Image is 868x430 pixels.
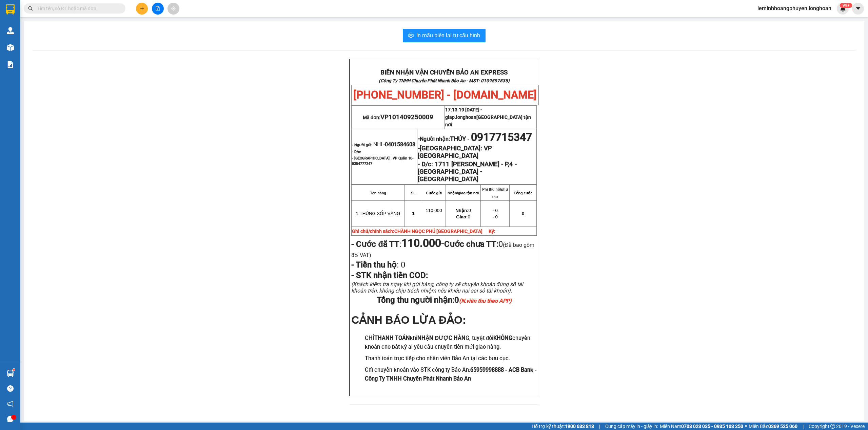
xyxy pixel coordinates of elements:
strong: 0369 525 060 [768,424,797,429]
span: 110.000 [426,208,442,213]
img: logo-vxr [6,4,15,15]
img: warehouse-icon [7,44,14,51]
span: - [401,237,444,250]
strong: Nhận: [455,208,468,213]
span: giap.longhoan [445,114,531,127]
span: (Khách kiểm tra ngay khi gửi hàng, công ty sẽ chuyển khoản đúng số tài khoản trên, không chịu trá... [351,281,523,294]
img: warehouse-icon [7,27,14,34]
span: VP101409250009 [380,113,433,121]
span: - 0 [492,214,498,219]
strong: - Người gửi: [352,143,372,147]
span: printer [408,33,414,39]
span: Miền Bắc [749,423,797,430]
strong: 0708 023 035 - 0935 103 250 [681,424,743,429]
strong: (Công Ty TNHH Chuyển Phát Nhanh Bảo An - MST: 0109597835) [379,78,510,83]
span: caret-down [855,5,861,12]
sup: 111 [840,3,852,8]
span: [PHONE_NUMBER] - [DOMAIN_NAME] [353,88,537,101]
input: Tìm tên, số ĐT hoặc mã đơn [37,5,117,12]
span: | [803,423,804,430]
strong: Cước chưa TT: [444,239,498,249]
span: 0 [456,214,470,219]
span: search [28,6,33,11]
strong: 110.000 [401,237,441,250]
span: leminhhoangphuyen.longhoan [752,4,837,13]
h3: CHỈ khi G, tuyệt đối chuyển khoản cho bất kỳ ai yêu cầu chuyển tiền mới giao hàng. [365,334,537,351]
span: 0401584608 [385,141,415,148]
span: CHÀNH NGỌC PHÚ [GEOGRAPHIC_DATA] [394,229,482,234]
strong: Ghi chú/chính sách: [352,229,482,234]
span: copyright [830,424,835,429]
strong: 65959998888 - ACB Bank - Công Ty TNHH Chuyển Phát Nhanh Bảo An [365,367,537,382]
span: 17:13:19 [DATE] - [445,107,531,127]
button: file-add [152,3,164,15]
span: aim [171,6,176,11]
span: THÚY [450,135,466,143]
span: 0 [454,295,512,305]
strong: Cước gửi [426,191,442,195]
strong: - D/c: [352,150,361,154]
span: CẢNH BÁO LỪA ĐẢO: [351,314,466,326]
span: Miền Nam [660,423,743,430]
span: 0917715347 [471,131,532,144]
img: icon-new-feature [840,5,846,12]
span: Mã đơn: [363,115,434,120]
h3: Chỉ chuyển khoản vào STK công ty Bảo An: [365,366,537,383]
strong: Giao: [456,214,468,219]
strong: BIÊN NHẬN VẬN CHUYỂN BẢO AN EXPRESS [380,69,508,76]
strong: - [418,135,466,143]
span: 0354777247 [352,162,372,166]
span: 1 [412,211,414,216]
span: Người nhận: [420,136,466,142]
span: | [599,423,600,430]
strong: Phí thu hộ/phụ thu [482,187,508,199]
span: - 0 [492,208,498,213]
strong: - D/c: [418,160,433,168]
span: 0 [399,260,405,270]
strong: Nhận/giao tận nơi [448,191,479,195]
button: caret-down [852,3,864,15]
span: : [351,260,405,270]
button: aim [167,3,179,15]
em: (N.viên thu theo APP) [459,298,512,304]
span: (Đã bao gồm 8% VAT) [351,242,534,258]
span: 0 [455,208,471,213]
span: plus [140,6,144,11]
strong: NHẬN ĐƯỢC HÀN [417,335,466,341]
span: 0 [522,211,524,216]
button: printerIn mẫu biên lai tự cấu hình [403,29,486,42]
h3: Thanh toán trực tiếp cho nhân viên Bảo An tại các bưu cục. [365,354,537,363]
strong: Tên hàng [370,191,386,195]
span: [GEOGRAPHIC_DATA]: VP [GEOGRAPHIC_DATA] [418,145,492,159]
span: In mẫu biên lai tự cấu hình [416,31,480,40]
span: question-circle [7,385,14,392]
span: message [7,416,14,422]
span: Tổng thu người nhận: [377,295,512,305]
span: 1 THÙNG XỐP VÀNG [356,211,400,216]
strong: - Tiền thu hộ [351,260,397,270]
strong: - [418,145,492,159]
strong: THANH TOÁN [374,335,410,341]
strong: SL [411,191,416,195]
strong: Ký: [489,229,495,234]
span: - [466,136,471,142]
span: : [351,239,444,249]
span: NHI - [373,141,415,148]
strong: 1711 [PERSON_NAME] - P,4 - [GEOGRAPHIC_DATA] - [GEOGRAPHIC_DATA] [418,160,517,183]
span: - STK nhận tiền COD: [351,271,428,280]
span: ⚪️ [745,425,747,428]
strong: 1900 633 818 [565,424,594,429]
strong: KHÔNG [493,335,512,341]
img: warehouse-icon [7,370,14,377]
span: [GEOGRAPHIC_DATA] tận nơi [445,114,531,127]
img: solution-icon [7,61,14,68]
span: - [GEOGRAPHIC_DATA] : VP Quận 10- [352,156,414,166]
span: Cung cấp máy in - giấy in: [605,423,658,430]
sup: 1 [13,369,15,371]
strong: Tổng cước [514,191,532,195]
button: plus [136,3,148,15]
span: Hỗ trợ kỹ thuật: [532,423,594,430]
span: file-add [155,6,160,11]
strong: - Cước đã TT [351,239,399,249]
span: notification [7,401,14,407]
